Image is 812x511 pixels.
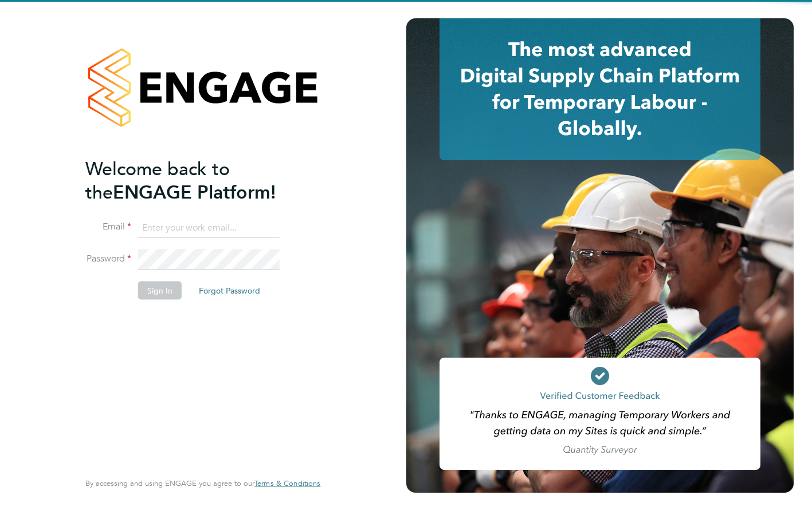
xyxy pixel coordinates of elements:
span: Terms & Conditions [254,478,320,488]
span: By accessing and using ENGAGE you agree to our [85,478,320,488]
h2: ENGAGE Platform! [85,157,309,204]
label: Email [85,221,131,233]
button: Sign In [138,282,182,300]
button: Forgot Password [190,282,269,300]
a: Terms & Conditions [254,479,320,488]
input: Enter your work email... [138,217,280,238]
label: Password [85,253,131,265]
span: Welcome back to the [85,157,230,203]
